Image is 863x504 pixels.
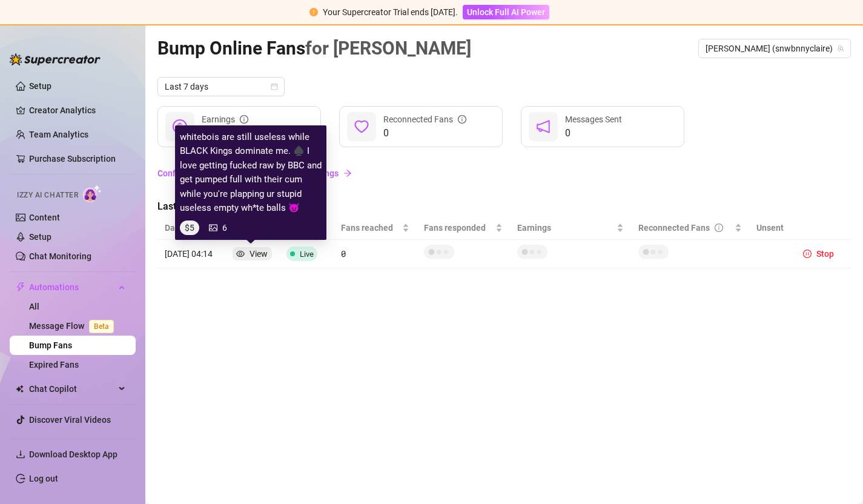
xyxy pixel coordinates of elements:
[165,78,277,96] span: Last 7 days
[29,302,39,311] a: All
[29,251,91,261] a: Chat Monitoring
[173,119,187,134] span: dollar
[798,247,839,261] button: Stop
[29,232,51,242] a: Setup
[180,130,322,216] article: whitebois are still useless while BLACK Kings dominate me. ♠️ I love getting fucked raw by BBC an...
[341,247,409,260] article: 0
[517,221,614,234] span: Earnings
[424,221,493,234] span: Fans responded
[16,385,24,393] img: Chat Copilot
[300,250,314,259] span: Live
[83,185,102,202] img: AI Chatter
[29,149,126,168] a: Purchase Subscription
[10,53,101,65] img: logo-BBDzfeDw.svg
[202,113,248,126] div: Earnings
[157,199,361,214] span: Last Runs History
[803,250,812,258] span: pause-circle
[536,119,551,134] span: notification
[222,221,227,234] div: 6
[341,221,400,234] span: Fans reached
[715,224,723,232] span: info-circle
[157,167,851,180] a: Configure your Bump in Izzy AI Chatter Settings
[250,247,268,260] div: View
[467,7,545,17] span: Unlock Full AI Power
[16,282,25,292] span: thunderbolt
[463,7,549,17] a: Unlock Full AI Power
[16,449,25,459] span: download
[157,162,851,185] a: Configure your Bump in Izzy AI Chatter Settingsarrow-right
[323,7,458,17] span: Your Supercreator Trial ends [DATE].
[383,126,466,141] span: 0
[309,8,318,16] span: exclamation-circle
[180,220,199,235] span: $5
[240,115,248,124] span: info-circle
[29,130,88,139] a: Team Analytics
[29,360,79,370] a: Expired Fans
[29,415,111,425] a: Discover Viral Videos
[565,126,622,141] span: 0
[383,113,466,126] div: Reconnected Fans
[29,213,60,222] a: Content
[157,34,471,62] article: Bump Online Fans
[816,249,834,259] span: Stop
[29,449,117,459] span: Download Desktop App
[209,224,217,232] span: picture
[305,38,471,59] span: for [PERSON_NAME]
[165,247,218,260] article: [DATE] 04:14
[417,216,510,240] th: Fans responded
[837,45,844,52] span: team
[29,277,115,297] span: Automations
[17,190,78,201] span: Izzy AI Chatter
[29,340,72,350] a: Bump Fans
[458,115,466,124] span: info-circle
[638,221,732,234] div: Reconnected Fans
[510,216,631,240] th: Earnings
[463,5,549,19] button: Unlock Full AI Power
[749,216,791,240] th: Unsent
[271,83,278,90] span: calendar
[89,320,114,333] span: Beta
[565,114,622,124] span: Messages Sent
[29,474,58,483] a: Log out
[29,379,115,399] span: Chat Copilot
[706,39,844,58] span: Claire (snwbnnyclaire)
[343,169,352,177] span: arrow-right
[334,216,417,240] th: Fans reached
[29,321,119,331] a: Message FlowBeta
[29,81,51,91] a: Setup
[157,216,225,240] th: Date
[236,250,245,258] span: eye
[354,119,369,134] span: heart
[29,101,126,120] a: Creator Analytics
